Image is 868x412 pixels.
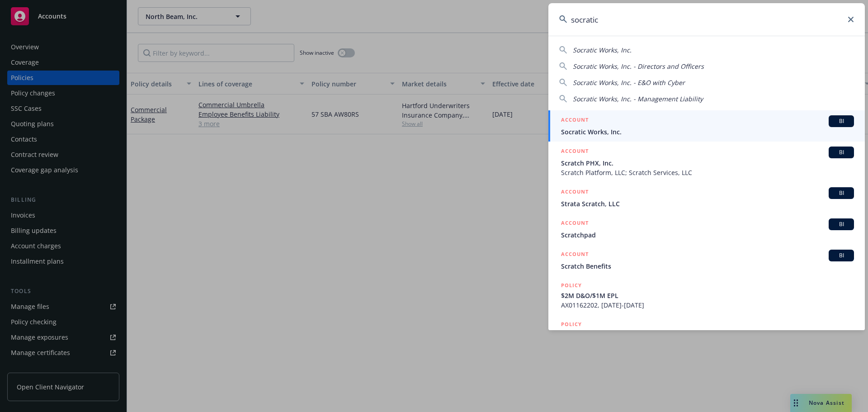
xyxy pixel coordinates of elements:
[561,168,854,177] span: Scratch Platform, LLC; Scratch Services, LLC
[832,220,850,228] span: BI
[548,182,865,213] a: ACCOUNTBIStrata Scratch, LLC
[548,245,865,276] a: ACCOUNTBIScratch Benefits
[561,250,589,260] h5: ACCOUNT
[573,78,685,87] span: Socratic Works, Inc. - E&O with Cyber
[561,291,854,300] span: $2M D&O/$1M EPL
[561,199,854,208] span: Strata Scratch, LLC
[832,189,850,197] span: BI
[561,158,854,168] span: Scratch PHX, Inc.
[548,142,865,182] a: ACCOUNTBIScratch PHX, Inc.Scratch Platform, LLC; Scratch Services, LLC
[561,218,589,229] h5: ACCOUNT
[548,3,865,36] input: Search...
[561,320,582,329] h5: POLICY
[561,115,589,126] h5: ACCOUNT
[561,187,589,198] h5: ACCOUNT
[561,300,854,310] span: AX01162202, [DATE]-[DATE]
[548,276,865,315] a: POLICY$2M D&O/$1M EPLAX01162202, [DATE]-[DATE]
[573,95,703,103] span: Socratic Works, Inc. - Management Liability
[548,213,865,245] a: ACCOUNTBIScratchpad
[561,330,854,339] span: $2M D&O/$1M EPL
[832,251,850,260] span: BI
[573,46,632,54] span: Socratic Works, Inc.
[548,110,865,142] a: ACCOUNTBISocratic Works, Inc.
[832,117,850,125] span: BI
[561,127,854,137] span: Socratic Works, Inc.
[561,281,582,290] h5: POLICY
[573,62,704,71] span: Socratic Works, Inc. - Directors and Officers
[548,315,865,354] a: POLICY$2M D&O/$1M EPL
[561,261,854,271] span: Scratch Benefits
[561,147,589,157] h5: ACCOUNT
[561,230,854,240] span: Scratchpad
[832,148,850,156] span: BI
